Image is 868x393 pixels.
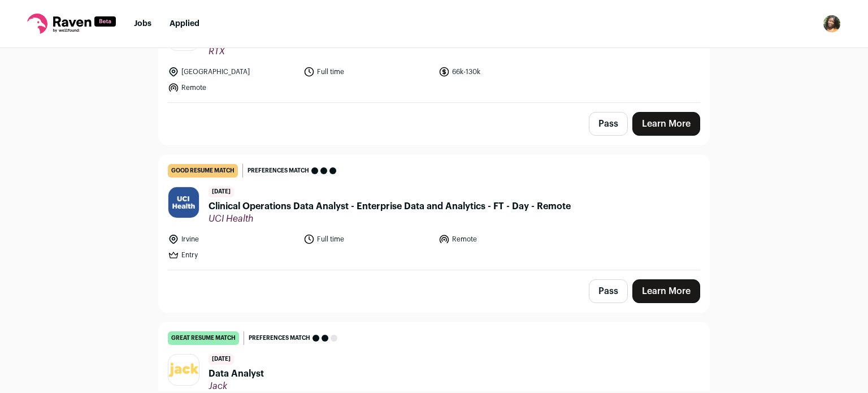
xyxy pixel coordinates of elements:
span: Preferences match [248,165,309,176]
span: Jack [209,381,264,392]
span: RTX [209,46,518,57]
a: Learn More [632,112,700,136]
li: Remote [168,82,297,93]
a: Jobs [134,20,151,28]
li: 66k-130k [439,66,567,77]
img: 17173030-medium_jpg [823,15,841,33]
span: Preferences match [249,332,310,344]
li: Full time [303,66,432,77]
button: Pass [589,279,628,303]
li: Remote [439,234,567,245]
a: good resume match Preferences match [DATE] Clinical Operations Data Analyst - Enterprise Data and... [159,155,709,270]
li: Entry [168,249,297,261]
button: Pass [589,112,628,136]
li: [GEOGRAPHIC_DATA] [168,66,297,77]
div: good resume match [168,164,238,178]
span: [DATE] [209,354,234,365]
span: UCI Health [209,213,571,224]
li: Irvine [168,234,297,245]
span: Clinical Operations Data Analyst - Enterprise Data and Analytics - FT - Day - Remote [209,200,571,213]
div: great resume match [168,331,239,345]
img: d7262890edd9d29c6530dcc0b6028b42be08a04fe1109dfb14c0a83163e81f49.png [168,355,199,385]
a: Applied [170,20,199,28]
button: Open dropdown [823,15,841,33]
li: Full time [303,234,432,245]
span: Data Analyst [209,367,264,381]
a: Learn More [632,279,700,303]
span: [DATE] [209,187,234,197]
img: 9ffd3807ee25f2aff1309764216c281f275b730a9932fa7f0239ebeae0e56309.jpg [168,187,199,218]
